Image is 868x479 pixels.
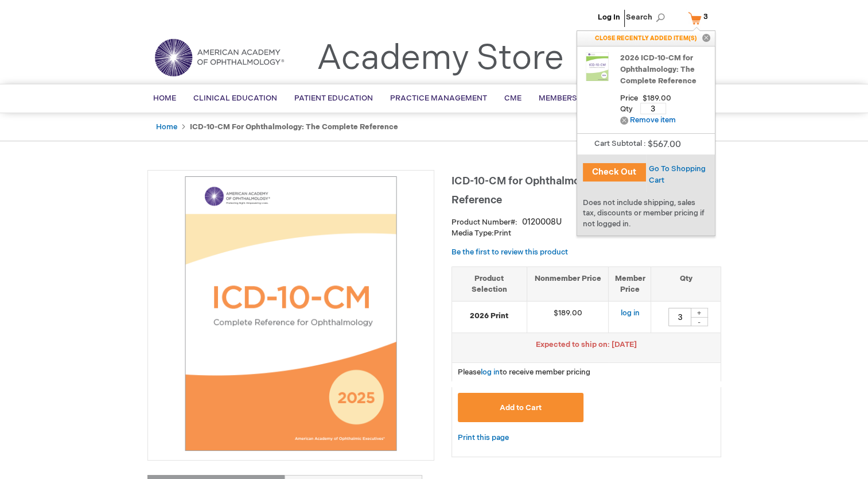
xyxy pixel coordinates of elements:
span: CME [504,94,521,103]
span: Qty [620,105,633,114]
strong: 2026 Print [458,311,521,322]
th: Product Selection [452,266,527,301]
a: Go To Shopping Cart [649,164,706,185]
button: Check Out [583,163,646,181]
span: Price [643,91,680,106]
div: + [691,308,708,318]
span: Please to receive member pricing [458,368,590,377]
a: Remove item [620,116,676,125]
strong: Product Number [451,218,517,227]
strong: ICD-10-CM for Ophthalmology: The Complete Reference [190,122,398,132]
a: Log In [598,13,620,22]
span: Search [626,6,670,29]
span: Home [153,94,176,103]
span: Patient Education [294,94,373,103]
p: Print [451,228,721,239]
span: Price [620,94,638,103]
a: log in [481,368,500,377]
div: - [691,317,708,326]
th: Qty [651,266,721,301]
span: Membership [539,94,590,103]
span: Cart Subtotal [594,139,642,148]
a: 2026 ICD-10-CM for Ophthalmology: The Complete Reference [620,52,709,87]
button: Add to Cart [458,393,584,422]
input: Qty [640,103,666,114]
span: Add to Cart [500,403,542,412]
a: Print this page [458,431,509,445]
span: Clinical Education [193,94,277,103]
th: Nonmember Price [527,266,609,301]
td: $189.00 [527,302,609,333]
input: Qty [668,308,691,326]
span: Practice Management [390,94,487,103]
span: Expected to ship on: [DATE] [536,340,637,349]
div: Does not include shipping, sales tax, discounts or member pricing if not logged in. [577,192,715,235]
a: log in [620,308,639,318]
img: 2026 ICD-10-CM for Ophthalmology: The Complete Reference [583,52,612,81]
th: Member Price [609,266,651,301]
span: ICD-10-CM for Ophthalmology: The Complete Reference [451,175,676,206]
a: Academy Store [317,38,564,79]
a: 2026 ICD-10-CM for Ophthalmology: The Complete Reference [583,52,612,90]
div: 0120008U [522,217,562,228]
a: Home [156,122,177,132]
span: 3 [703,12,708,21]
a: 3 [686,8,715,28]
strong: Media Type: [451,229,494,238]
span: $567.00 [646,139,681,150]
span: $189.00 [643,94,671,103]
p: CLOSE RECENTLY ADDED ITEM(S) [577,31,715,46]
a: Be the first to review this product [451,248,568,257]
img: ICD-10-CM for Ophthalmology: The Complete Reference [154,176,428,451]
